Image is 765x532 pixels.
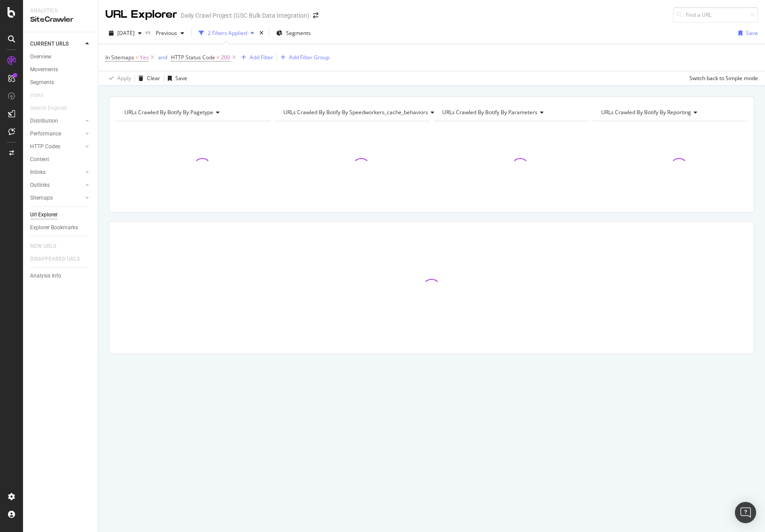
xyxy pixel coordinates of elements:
div: SiteCrawler [30,15,91,25]
span: In Sitemaps [105,54,134,61]
a: Distribution [30,116,83,126]
div: Outlinks [30,181,50,190]
div: Analysis Info [30,271,61,281]
a: Visits [30,91,52,100]
div: CURRENT URLS [30,39,69,49]
div: Search Engines [30,104,67,113]
div: NEW URLS [30,242,56,251]
div: Clear [147,74,160,82]
a: Search Engines [30,104,76,113]
a: HTTP Codes [30,142,83,151]
a: DISAPPEARED URLS [30,254,89,264]
div: Overview [30,52,51,62]
span: URLs Crawled By Botify By pagetype [124,108,213,116]
button: Previous [152,26,188,40]
a: Explorer Bookmarks [30,223,92,232]
div: Sitemaps [30,193,53,203]
button: Apply [105,71,131,85]
div: Inlinks [30,168,46,177]
div: 2 Filters Applied [208,29,247,37]
div: Content [30,155,49,164]
div: arrow-right-arrow-left [313,12,318,19]
a: Overview [30,52,92,62]
span: 200 [221,51,230,64]
button: and [158,53,167,62]
div: Open Intercom Messenger [735,502,756,523]
span: URLs Crawled By Botify By reporting [601,108,691,116]
div: Visits [30,91,43,100]
a: Analysis Info [30,271,92,281]
span: Segments [286,29,311,37]
input: Find a URL [673,7,758,23]
a: Content [30,155,92,164]
h4: URLs Crawled By Botify By speedworkers_cache_behaviors [282,105,441,120]
div: Performance [30,129,61,139]
span: Previous [152,29,177,37]
button: Add Filter Group [277,52,329,63]
div: Analytics [30,7,91,15]
a: Movements [30,65,92,74]
span: URLs Crawled By Botify By parameters [442,108,537,116]
div: Url Explorer [30,210,58,220]
div: Distribution [30,116,58,126]
div: Switch back to Simple mode [689,74,758,82]
div: Movements [30,65,58,74]
h4: URLs Crawled By Botify By pagetype [123,105,263,120]
span: ≠ [216,54,220,61]
div: Add Filter Group [289,54,329,61]
span: URLs Crawled By Botify By speedworkers_cache_behaviors [283,108,428,116]
button: Add Filter [238,52,273,63]
div: Apply [117,74,131,82]
h4: URLs Crawled By Botify By reporting [599,105,739,120]
div: Daily Crawl Project (GSC Bulk Data Integration) [181,11,309,20]
span: vs [145,28,152,36]
div: and [158,54,167,61]
button: Clear [135,71,160,85]
span: 2025 Jun. 26th [117,29,135,37]
span: = [135,54,139,61]
a: Sitemaps [30,193,83,203]
a: Outlinks [30,181,83,190]
div: Explorer Bookmarks [30,223,78,232]
div: DISAPPEARED URLS [30,254,80,264]
a: Url Explorer [30,210,92,220]
a: Inlinks [30,168,83,177]
button: 2 Filters Applied [195,26,258,40]
h4: URLs Crawled By Botify By parameters [440,105,580,120]
div: Save [175,74,187,82]
button: Switch back to Simple mode [686,71,758,85]
div: URL Explorer [105,7,177,22]
div: Add Filter [250,54,273,61]
button: Save [735,26,758,40]
div: Segments [30,78,54,87]
span: Yes [140,51,149,64]
a: Segments [30,78,92,87]
div: HTTP Codes [30,142,60,151]
div: Save [746,29,758,37]
button: [DATE] [105,26,145,40]
a: CURRENT URLS [30,39,83,49]
button: Save [164,71,187,85]
a: Performance [30,129,83,139]
a: NEW URLS [30,242,65,251]
button: Segments [273,26,314,40]
div: times [258,29,265,38]
span: HTTP Status Code [171,54,215,61]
